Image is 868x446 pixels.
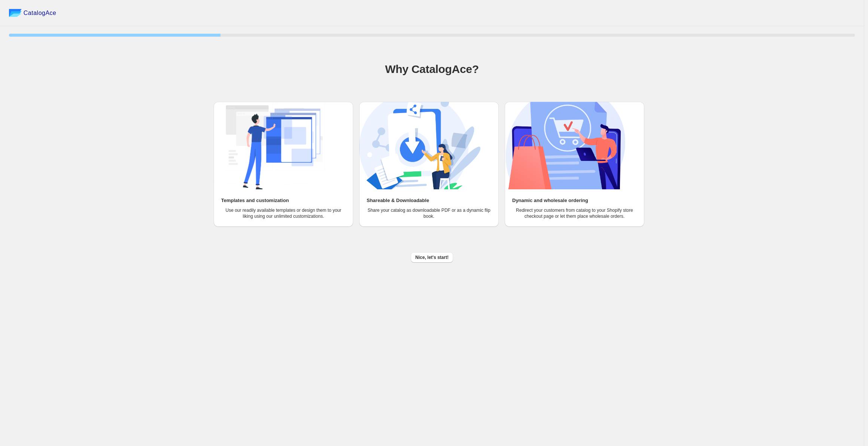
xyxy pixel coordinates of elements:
p: Redirect your customers from catalog to your Shopify store checkout page or let them place wholes... [512,207,637,219]
img: Shareable & Downloadable [359,102,480,189]
h2: Templates and customization [221,197,289,204]
img: Templates and customization [214,102,335,189]
img: catalog ace [9,9,22,17]
h2: Shareable & Downloadable [367,197,429,204]
button: Nice, let's start! [411,252,453,263]
h2: Dynamic and wholesale ordering [512,197,588,204]
p: Use our readily available templates or design them to your liking using our unlimited customizati... [221,207,346,219]
p: Share your catalog as downloadable PDF or as a dynamic flip book. [367,207,491,219]
span: CatalogAce [24,9,56,17]
h1: Why CatalogAce? [9,62,855,77]
img: Dynamic and wholesale ordering [505,102,626,189]
span: Nice, let's start! [415,254,449,260]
